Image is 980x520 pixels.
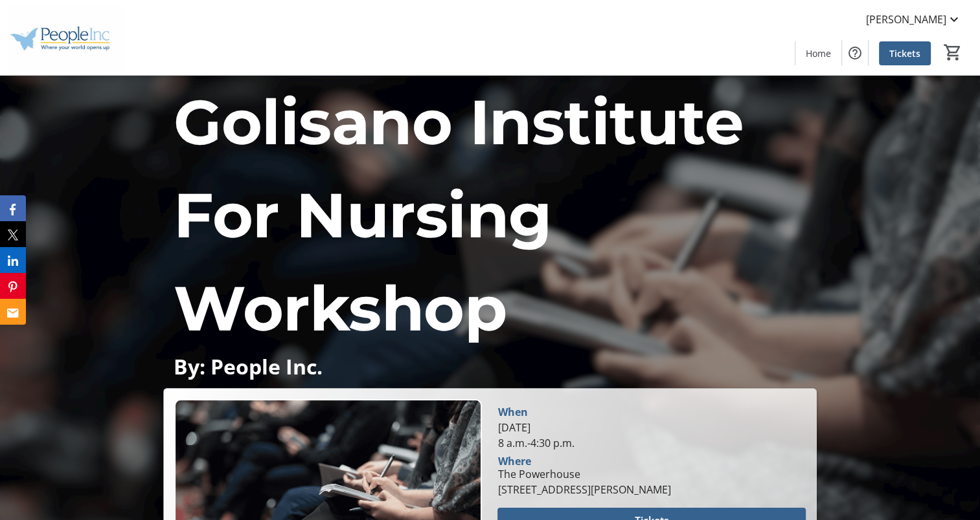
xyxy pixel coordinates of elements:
[889,47,920,60] span: Tickets
[795,41,841,65] a: Home
[497,466,670,482] div: The Powerhouse
[497,482,670,497] div: [STREET_ADDRESS][PERSON_NAME]
[174,84,744,346] span: Golisano Institute For Nursing Workshop
[497,420,805,451] div: [DATE] 8 a.m.-4:30 p.m.
[866,12,946,27] span: [PERSON_NAME]
[941,41,964,64] button: Cart
[497,404,527,420] div: When
[174,355,806,378] p: By: People Inc.
[497,456,530,466] div: Where
[8,5,123,70] img: People Inc.'s Logo
[856,9,972,30] button: [PERSON_NAME]
[842,40,868,66] button: Help
[806,47,831,60] span: Home
[879,41,931,65] a: Tickets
